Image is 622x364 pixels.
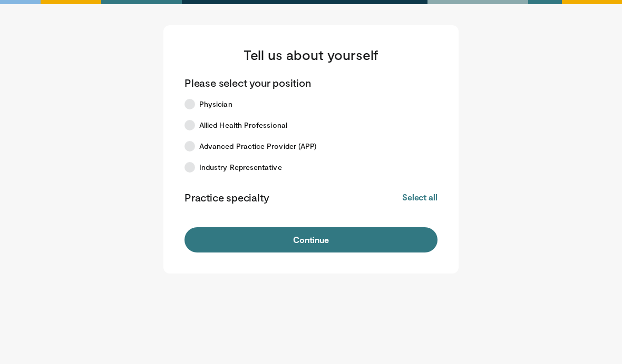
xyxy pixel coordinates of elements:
p: Practice specialty [184,190,269,204]
button: Continue [184,227,438,252]
button: Select all [402,191,438,203]
span: Physician [199,99,232,109]
span: Industry Representative [199,162,282,173]
h3: Tell us about yourself [184,46,438,63]
span: Allied Health Professional [199,120,287,130]
p: Please select your position [184,76,311,89]
span: Advanced Practice Provider (APP) [199,141,316,151]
